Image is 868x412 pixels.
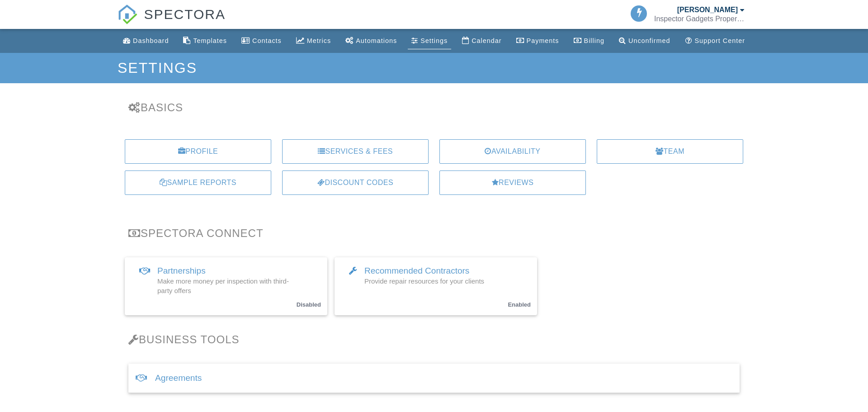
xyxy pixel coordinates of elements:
[570,33,608,49] a: Billing
[125,170,271,195] a: Sample Reports
[364,266,469,275] span: Recommended Contractors
[133,37,169,44] div: Dashboard
[125,257,327,315] a: Partnerships Make more money per inspection with third-party offers Disabled
[297,301,321,308] small: Disabled
[282,170,429,195] a: Discount Codes
[157,277,289,294] span: Make more money per inspection with third-party offers
[439,139,586,164] a: Availability
[238,33,285,49] a: Contacts
[628,37,670,44] div: Unconfirmed
[615,33,674,49] a: Unconfirmed
[472,37,501,44] div: Calendar
[458,33,505,49] a: Calendar
[654,14,745,24] div: Inspector Gadgets Property Assessments
[364,277,484,285] span: Provide repair resources for your clients
[694,37,745,44] div: Support Center
[179,33,231,49] a: Templates
[439,170,586,195] a: Reviews
[118,14,226,30] a: SPECTORA
[342,33,401,49] a: Automations (Basic)
[128,364,740,393] div: Agreements
[119,33,172,49] a: Dashboard
[335,257,537,315] a: Recommended Contractors Provide repair resources for your clients Enabled
[408,33,451,49] a: Settings
[125,139,271,164] a: Profile
[144,5,226,24] span: SPECTORA
[513,33,563,49] a: Payments
[508,301,531,308] small: Enabled
[193,37,227,44] div: Templates
[597,139,743,164] a: Team
[292,33,335,49] a: Metrics
[128,227,740,239] h3: Spectora Connect
[420,37,448,44] div: Settings
[677,5,738,14] div: [PERSON_NAME]
[356,37,397,44] div: Automations
[307,37,331,44] div: Metrics
[252,37,282,44] div: Contacts
[118,5,137,24] img: The Best Home Inspection Software - Spectora
[128,101,740,114] h3: Basics
[157,266,206,275] span: Partnerships
[584,37,604,44] div: Billing
[282,139,429,164] a: Services & Fees
[527,37,559,44] div: Payments
[682,33,749,49] a: Support Center
[128,333,740,346] h3: Business Tools
[118,60,750,76] h1: Settings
